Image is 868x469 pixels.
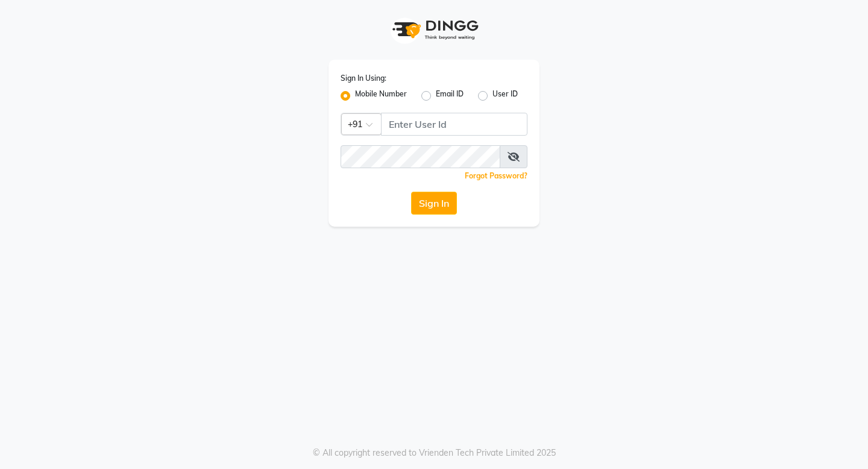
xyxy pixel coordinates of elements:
a: Forgot Password? [465,171,527,180]
img: logo1.svg [386,12,482,48]
button: Sign In [411,192,457,215]
label: Mobile Number [355,89,407,103]
label: Email ID [436,89,464,103]
label: User ID [492,89,518,103]
input: Username [341,145,500,168]
input: Username [381,113,527,136]
label: Sign In Using: [341,73,386,84]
